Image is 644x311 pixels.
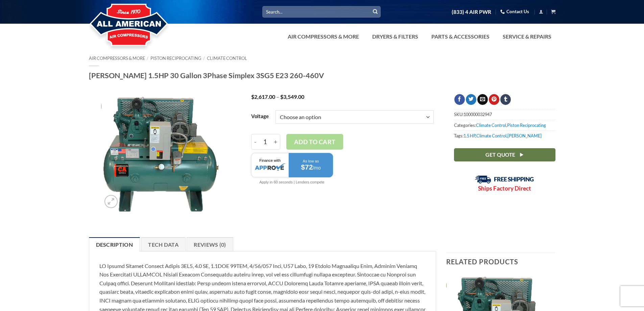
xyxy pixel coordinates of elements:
[489,94,499,105] a: Pin on Pinterest
[276,93,279,100] span: –
[368,30,422,43] a: Dryers & Filters
[141,237,186,251] a: Tech Data
[203,55,205,61] span: /
[147,55,148,61] span: /
[475,175,534,184] img: Free Shipping
[539,7,543,16] a: Login
[499,30,555,43] a: Service & Repairs
[262,6,381,17] input: Search…
[89,237,140,251] a: Description
[446,252,555,271] h3: Related products
[454,120,555,130] span: Categories: ,
[251,93,254,100] span: $
[280,93,304,100] bdi: 3,549.00
[271,134,280,150] input: Increase quantity of Curtis 1.5HP 30 Gallon 3Phase Simplex 3SG5 E23 260-460V
[476,123,506,128] a: Climate Control
[89,71,555,80] h1: [PERSON_NAME] 1.5HP 30 Gallon 3Phase Simplex 3SG5 E23 260-460V
[251,114,269,119] label: Voltage
[477,94,488,105] a: Email to a Friend
[500,6,529,17] a: Contact Us
[485,151,515,159] span: Get Quote
[187,237,233,251] a: Reviews (0)
[280,93,283,100] span: $
[507,133,542,138] a: [PERSON_NAME]
[463,112,492,117] span: 100000032947
[427,30,494,43] a: Parts & Accessories
[454,130,555,141] span: Tags: , ,
[454,94,465,105] a: Share on Facebook
[150,55,201,61] a: Piston Reciprocating
[466,94,476,105] a: Share on Twitter
[89,56,555,61] nav: Breadcrumb
[89,55,145,61] a: Air Compressors & More
[104,195,118,208] a: Zoom
[500,94,511,105] a: Share on Tumblr
[101,94,218,212] img: Curtis 1.5HP 30 Gallon 3Phase Simplex 3SG5 E23 260-460V
[251,134,259,150] input: Reduce quantity of Curtis 1.5HP 30 Gallon 3Phase Simplex 3SG5 E23 260-460V
[251,93,275,100] bdi: 2,617.00
[454,109,555,119] span: SKU:
[286,134,343,150] button: Add to cart
[463,133,475,138] a: 1.5 HP
[454,148,555,161] a: Get Quote
[476,133,506,138] a: Climate Control
[507,123,546,128] a: Piston Reciprocating
[551,7,555,16] a: View cart
[478,185,531,192] strong: Ships Factory Direct
[259,134,272,150] input: Product quantity
[370,7,380,17] button: Submit
[452,6,491,18] a: (833) 4 AIR PWR
[284,30,363,43] a: Air Compressors & More
[207,55,247,61] a: Climate Control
